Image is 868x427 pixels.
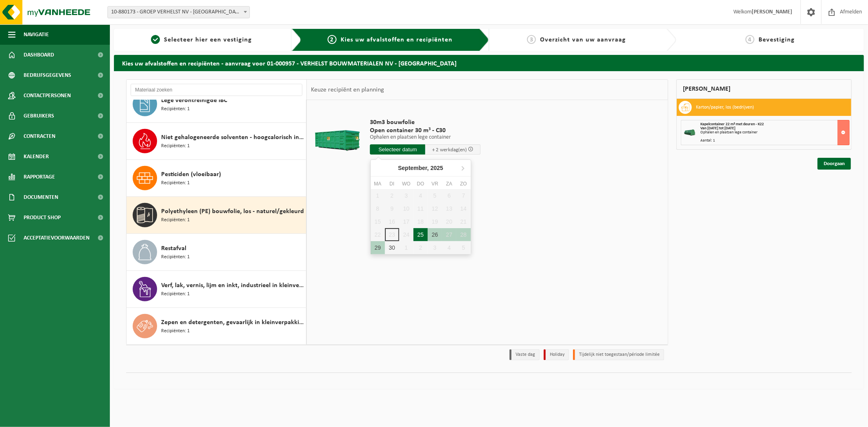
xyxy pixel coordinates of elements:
[161,142,190,150] span: Recipiënten: 1
[544,349,569,360] li: Holiday
[24,167,55,187] span: Rapportage
[161,327,190,335] span: Recipiënten: 1
[341,37,453,43] span: Kies uw afvalstoffen en recipiënten
[395,161,446,174] div: September,
[428,228,442,241] div: 26
[127,197,306,234] button: Polyethyleen (PE) bouwfolie, los - naturel/gekleurd Recipiënten: 1
[759,37,795,43] span: Bevestiging
[151,35,160,44] span: 1
[307,80,388,100] div: Keuze recipiënt en planning
[700,122,764,126] span: Kapelcontainer 22 m³ met deuren - K22
[746,35,754,44] span: 4
[161,133,304,142] span: Niet gehalogeneerde solventen - hoogcalorisch in kleinverpakking
[161,318,304,327] span: Zepen en detergenten, gevaarlijk in kleinverpakking
[413,228,428,241] div: 25
[432,147,467,152] span: + 2 werkdag(en)
[24,207,61,228] span: Product Shop
[161,253,190,261] span: Recipiënten: 1
[24,187,58,207] span: Documenten
[24,45,54,65] span: Dashboard
[127,160,306,197] button: Pesticiden (vloeibaar) Recipiënten: 1
[131,84,302,96] input: Materiaal zoeken
[413,180,428,188] div: do
[752,9,792,15] strong: [PERSON_NAME]
[509,349,540,360] li: Vaste dag
[818,158,851,170] a: Doorgaan
[370,144,425,155] input: Selecteer datum
[161,244,186,253] span: Restafval
[24,146,49,167] span: Kalender
[127,86,306,123] button: Lege verontreinigde IBC Recipiënten: 1
[164,37,252,43] span: Selecteer hier een vestiging
[370,135,481,140] p: Ophalen en plaatsen lege container
[370,118,481,126] span: 30m3 bouwfolie
[431,165,443,171] i: 2025
[676,79,852,99] div: [PERSON_NAME]
[456,180,470,188] div: zo
[24,24,49,45] span: Navigatie
[24,65,71,85] span: Bedrijfsgegevens
[428,241,442,254] div: 3
[161,281,304,290] span: Verf, lak, vernis, lijm en inkt, industrieel in kleinverpakking
[442,180,456,188] div: za
[371,241,385,254] div: 29
[161,170,221,179] span: Pesticiden (vloeibaar)
[161,290,190,298] span: Recipiënten: 1
[540,37,626,43] span: Overzicht van uw aanvraag
[527,35,536,44] span: 3
[24,106,54,126] span: Gebruikers
[107,6,250,18] span: 10-880173 - GROEP VERHELST NV - OOSTENDE
[385,241,399,254] div: 30
[127,271,306,308] button: Verf, lak, vernis, lijm en inkt, industrieel in kleinverpakking Recipiënten: 1
[114,55,864,71] h2: Kies uw afvalstoffen en recipiënten - aanvraag voor 01-000957 - VERHELST BOUWMATERIALEN NV - [GEO...
[428,180,442,188] div: vr
[371,180,385,188] div: ma
[127,308,306,344] button: Zepen en detergenten, gevaarlijk in kleinverpakking Recipiënten: 1
[161,207,304,216] span: Polyethyleen (PE) bouwfolie, los - naturel/gekleurd
[161,179,190,187] span: Recipiënten: 1
[399,180,413,188] div: wo
[118,35,285,45] a: 1Selecteer hier een vestiging
[24,85,71,106] span: Contactpersonen
[696,101,754,114] h3: Karton/papier, los (bedrijven)
[24,228,90,248] span: Acceptatievoorwaarden
[328,35,337,44] span: 2
[161,96,227,105] span: Lege verontreinigde IBC
[370,126,481,135] span: Open container 30 m³ - C30
[573,349,664,360] li: Tijdelijk niet toegestaan/période limitée
[108,7,249,18] span: 10-880173 - GROEP VERHELST NV - OOSTENDE
[700,139,849,143] div: Aantal: 1
[127,234,306,271] button: Restafval Recipiënten: 1
[399,241,413,254] div: 1
[24,126,55,146] span: Contracten
[700,131,849,135] div: Ophalen en plaatsen lege container
[700,126,735,131] strong: Van [DATE] tot [DATE]
[127,123,306,160] button: Niet gehalogeneerde solventen - hoogcalorisch in kleinverpakking Recipiënten: 1
[413,241,428,254] div: 2
[161,216,190,224] span: Recipiënten: 1
[161,105,190,113] span: Recipiënten: 1
[385,180,399,188] div: di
